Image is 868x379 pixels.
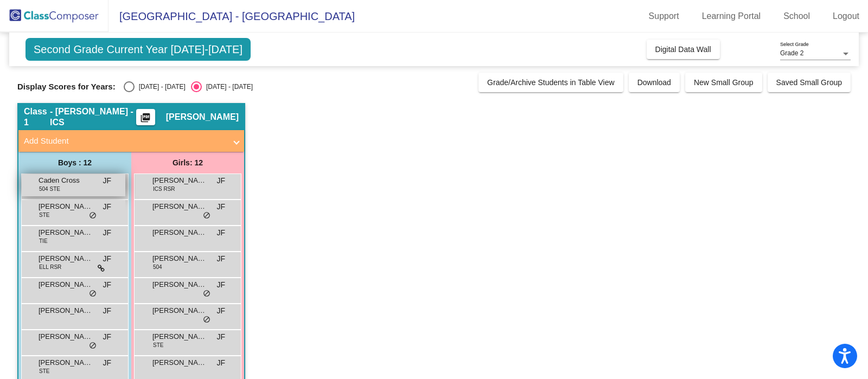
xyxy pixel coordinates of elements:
span: JF [103,227,111,239]
span: Class 1 [24,106,50,128]
div: [DATE] - [DATE] [135,82,186,92]
span: [PERSON_NAME] [39,227,93,238]
span: JF [103,175,111,187]
span: JF [103,357,111,369]
span: [PERSON_NAME] [166,112,239,123]
div: Girls: 12 [131,152,244,174]
span: ICS RSR [153,185,175,193]
span: 504 [153,263,162,271]
span: STE [39,367,49,375]
span: JF [216,305,225,317]
span: Grade 2 [780,49,803,57]
span: do_not_disturb_alt [203,316,210,324]
span: JF [216,253,225,265]
span: Grade/Archive Students in Table View [487,78,615,87]
span: [PERSON_NAME] [152,201,207,212]
span: New Small Group [694,78,754,87]
mat-panel-title: Add Student [24,135,226,147]
span: JF [103,305,111,317]
span: [PERSON_NAME] [39,253,93,264]
span: [PERSON_NAME] [152,331,207,342]
span: JF [216,201,225,213]
button: Print Students Details [136,109,155,125]
span: [PERSON_NAME] [39,305,93,316]
span: [PERSON_NAME] [152,279,207,290]
mat-icon: picture_as_pdf [139,112,152,127]
span: Caden Cross [39,175,93,186]
span: [PERSON_NAME] [39,201,93,212]
span: do_not_disturb_alt [203,290,210,298]
span: [GEOGRAPHIC_DATA] - [GEOGRAPHIC_DATA] [108,8,355,25]
div: Boys : 12 [18,152,131,174]
a: School [775,8,819,25]
span: do_not_disturb_alt [89,211,97,220]
span: [PERSON_NAME] [152,357,207,368]
span: ELL RSR [39,263,61,271]
mat-expansion-panel-header: Add Student [18,130,244,152]
span: [PERSON_NAME] [152,175,207,186]
div: [DATE] - [DATE] [202,82,253,92]
mat-radio-group: Select an option [124,81,253,92]
span: Display Scores for Years: [17,82,116,92]
button: Download [629,73,680,92]
span: do_not_disturb_alt [89,342,97,350]
span: [PERSON_NAME] [39,279,93,290]
span: [PERSON_NAME] [152,253,207,264]
span: JF [216,175,225,187]
button: Saved Small Group [768,73,851,92]
span: [PERSON_NAME] [152,227,207,238]
span: do_not_disturb_alt [203,211,210,220]
span: - [PERSON_NAME] - ICS [50,106,136,128]
button: New Small Group [685,73,762,92]
span: JF [216,279,225,291]
span: STE [153,341,163,349]
span: JF [103,201,111,213]
span: [PERSON_NAME] [39,357,93,368]
span: Second Grade Current Year [DATE]-[DATE] [25,38,251,61]
a: Learning Portal [693,8,770,25]
span: JF [216,227,225,239]
span: Saved Small Group [776,78,842,87]
span: [PERSON_NAME] [39,331,93,342]
span: Digital Data Wall [655,45,711,54]
a: Support [640,8,688,25]
span: do_not_disturb_alt [89,290,97,298]
span: TIE [39,237,48,245]
button: Grade/Archive Students in Table View [478,73,623,92]
span: JF [103,253,111,265]
span: JF [216,357,225,369]
span: JF [103,279,111,291]
span: STE [39,211,49,219]
button: Digital Data Wall [647,40,720,59]
span: JF [216,331,225,343]
span: Download [637,78,671,87]
span: JF [103,331,111,343]
span: [PERSON_NAME] [152,305,207,316]
a: Logout [824,8,868,25]
span: 504 STE [39,185,60,193]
